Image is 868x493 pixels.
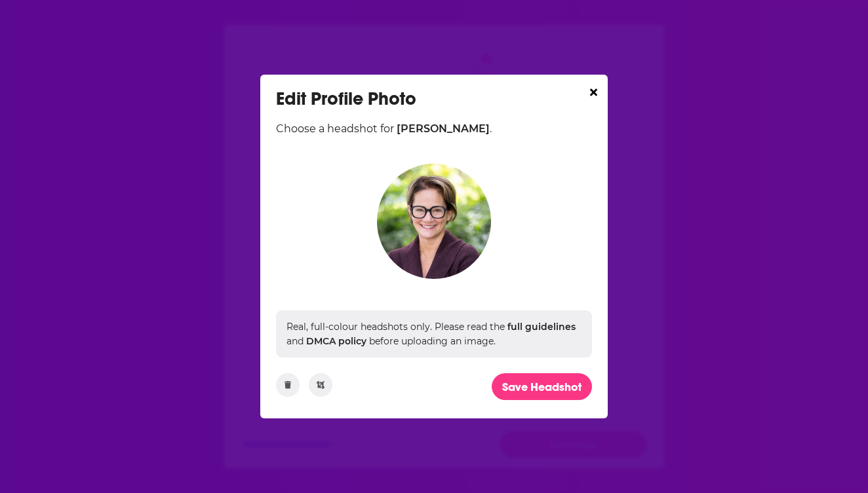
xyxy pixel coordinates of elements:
[306,335,366,347] a: DMCA policy
[276,88,592,110] div: Edit Profile Photo
[507,321,576,333] a: full guidelines
[378,122,492,135] span: for .
[276,119,592,139] div: Choose a headshot
[397,122,490,135] span: [PERSON_NAME]
[377,164,491,279] img: Caroline Bicks
[276,310,592,357] div: Real, full-colour headshots only. Please read the and before uploading an image.
[492,373,592,400] button: Save Headshot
